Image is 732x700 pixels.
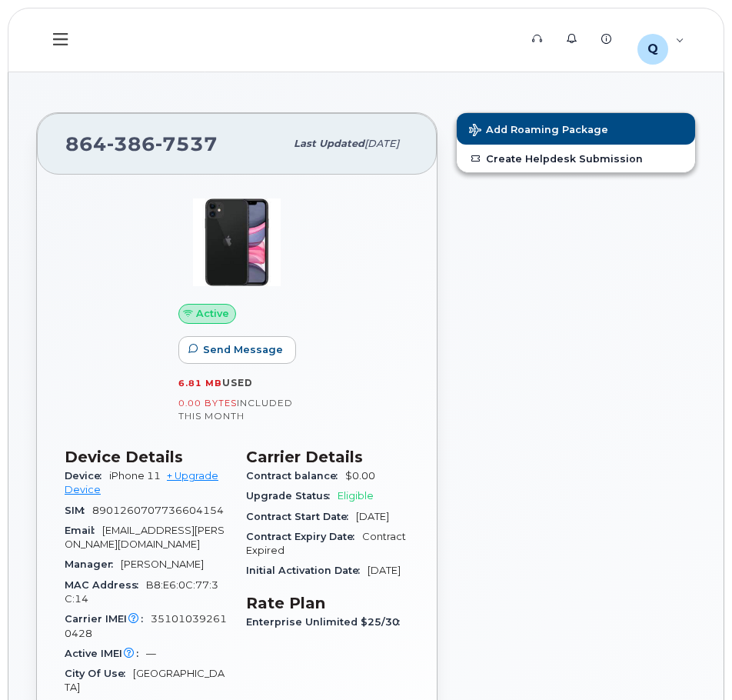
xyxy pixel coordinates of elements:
span: 0.00 Bytes [178,398,237,408]
span: Last updated [294,138,364,149]
span: Add Roaming Package [469,124,608,138]
span: Send Message [203,342,283,357]
h3: Rate Plan [246,594,409,612]
span: 864 [65,132,218,155]
span: Upgrade Status [246,490,338,502]
span: 386 [107,132,155,155]
span: Device [65,470,109,482]
span: [DATE] [364,138,399,149]
span: 6.81 MB [178,378,222,388]
span: City Of Use [65,668,133,679]
span: $0.00 [345,470,375,482]
span: Contract Expiry Date [246,531,362,542]
span: Contract Start Date [246,511,356,522]
h3: Carrier Details [246,448,409,466]
span: Active [196,306,229,321]
span: Email [65,525,102,536]
span: Carrier IMEI [65,613,151,625]
span: — [146,648,156,659]
span: Contract balance [246,470,345,482]
span: SIM [65,505,92,516]
a: Create Helpdesk Submission [457,145,695,172]
span: Initial Activation Date [246,565,368,576]
span: Enterprise Unlimited $25/30 [246,616,408,628]
span: Active IMEI [65,648,146,659]
span: MAC Address [65,579,146,591]
span: 8901260707736604154 [92,505,224,516]
span: [DATE] [356,511,389,522]
span: Manager [65,558,121,570]
span: Eligible [338,490,374,502]
button: Send Message [178,336,296,364]
h3: Device Details [65,448,228,466]
span: iPhone 11 [109,470,161,482]
button: Add Roaming Package [457,113,695,145]
span: [GEOGRAPHIC_DATA] [65,668,225,693]
span: used [222,377,253,388]
span: 351010392610428 [65,613,227,638]
span: [PERSON_NAME] [121,558,204,570]
span: B8:E6:0C:77:3C:14 [65,579,218,605]
iframe: Messenger Launcher [665,633,720,688]
span: [DATE] [368,565,401,576]
span: 7537 [155,132,218,155]
span: [EMAIL_ADDRESS][PERSON_NAME][DOMAIN_NAME] [65,525,225,550]
img: iPhone_11.jpg [191,196,283,288]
